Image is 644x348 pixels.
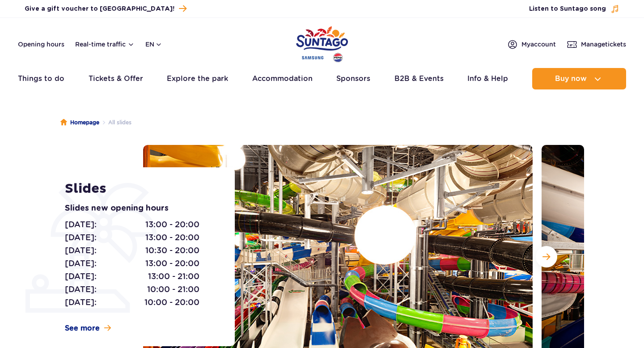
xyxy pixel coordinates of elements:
[521,40,556,49] span: My account
[394,68,444,89] a: B2B & Events
[99,118,131,127] li: All slides
[65,323,111,333] a: See more
[65,257,97,270] span: [DATE]:
[65,181,215,197] h1: Slides
[336,68,370,89] a: Sponsors
[25,3,186,15] a: Give a gift voucher to [GEOGRAPHIC_DATA]!
[65,270,97,283] span: [DATE]:
[296,22,348,64] a: Park of Poland
[65,231,97,244] span: [DATE]:
[65,218,97,231] span: [DATE]:
[25,4,174,13] span: Give a gift voucher to [GEOGRAPHIC_DATA]!
[507,39,556,50] a: Myaccount
[18,68,64,89] a: Things to do
[144,296,199,309] span: 10:00 - 20:00
[252,68,313,89] a: Accommodation
[581,40,626,49] span: Manage tickets
[536,246,557,267] button: Next slide
[145,257,199,270] span: 13:00 - 20:00
[147,283,199,296] span: 10:00 - 21:00
[75,41,135,48] button: Real-time traffic
[65,283,97,296] span: [DATE]:
[65,244,97,257] span: [DATE]:
[65,296,97,309] span: [DATE]:
[89,68,143,89] a: Tickets & Offer
[145,244,199,257] span: 10:30 - 20:00
[529,4,619,13] button: Listen to Suntago song
[555,75,587,83] span: Buy now
[529,4,606,13] span: Listen to Suntago song
[148,270,199,283] span: 13:00 - 21:00
[167,68,228,89] a: Explore the park
[145,231,199,244] span: 13:00 - 20:00
[532,68,626,89] button: Buy now
[145,218,199,231] span: 13:00 - 20:00
[567,39,626,50] a: Managetickets
[65,323,100,333] span: See more
[65,202,215,215] p: Slides new opening hours
[145,40,162,49] button: en
[467,68,508,89] a: Info & Help
[60,118,99,127] a: Homepage
[18,40,64,49] a: Opening hours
